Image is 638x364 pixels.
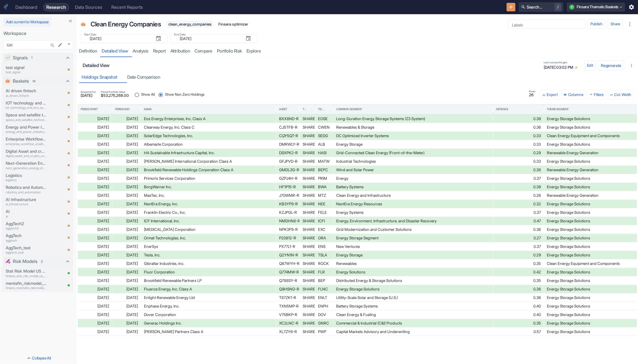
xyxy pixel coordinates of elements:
div: [DATE] [81,225,109,234]
div: Energy, Environment, Infrastructure, and Disaster Recovery [336,217,490,225]
div: CQY5QT-R [279,132,297,140]
div: TSLA [318,251,330,259]
div: [DATE] [115,157,138,166]
div: [DATE] [115,132,138,140]
div: Gibraltar Industries, Inc. [144,260,273,268]
p: Logistics [6,172,47,179]
a: Enterprise Workflow Enablement Platformsenterprise_workflow_enablement_platforms [6,136,47,146]
div: Primoris Services Corporation [144,174,273,183]
p: Space and satellite technology [6,112,47,118]
a: Research [43,3,69,12]
div: GZPJ4H-R [279,174,297,183]
div: KB3YPS-R [279,200,297,208]
div: [DATE] [81,242,109,251]
button: FFinsera Thematic Baskets [567,3,625,12]
div: BXX8ND-R [279,115,297,123]
div: [DATE] [81,260,109,268]
div: Franklin Electric Co., Inc. [144,208,273,217]
div: [DATE] [115,149,138,157]
div: Ticker [318,107,325,111]
p: Energy and Power Industry Services [6,124,47,130]
button: Collapse All [1,354,76,363]
p: robotics_and_automation [6,190,47,195]
button: Search... [49,41,57,49]
div: SHARE [303,234,312,242]
p: aggtech_test [6,250,47,255]
span: Period Portfolio Value [101,91,129,93]
div: [DATE] [81,157,109,166]
a: Data Sources [72,3,106,12]
div: [DATE] [115,140,138,148]
button: Sort [362,106,367,112]
p: Clean Energy Companies [91,19,161,29]
button: Sort [325,106,330,112]
div: Q67WYH-R [279,260,297,268]
div: [DATE] [115,217,138,225]
p: Next-Generation Energy Storage and Electrification Technologies [6,160,47,166]
div: [MEDICAL_DATA] Corporation [144,225,273,234]
a: analysis [130,45,151,57]
div: SHARE [303,166,312,174]
div: SHARE [303,260,312,268]
button: Add current to Workspace [3,18,51,27]
a: detailed view [99,45,130,57]
div: [DATE] [115,191,138,200]
div: SHARE [303,242,312,251]
button: Sort [130,106,135,112]
span: 14 [30,79,37,84]
div: Uzi [3,40,73,49]
div: 0.36 [496,123,541,131]
p: aggtech2 [6,226,47,231]
div: ORA [318,234,330,242]
p: ai_driven_fintech [6,93,47,98]
div: BorgWarner Inc. [144,183,273,191]
p: Stat Risk Model US All v2 [6,268,47,274]
button: edit [56,41,64,49]
div: MATW [318,157,330,166]
div: 0.32 [496,200,541,208]
div: 0.38 [496,166,541,174]
button: Sort [569,106,574,112]
div: SolarEdge Technologies, Inc. [144,132,273,140]
div: Dashboard [15,5,37,10]
div: [DATE] [81,149,109,157]
div: Renewables & Storage [336,123,490,131]
a: test signaltest_signal [6,64,47,75]
div: SHARE [303,132,312,140]
span: Finsera optimizer [216,22,250,26]
p: logistics [6,178,47,183]
p: aggtech [6,238,47,243]
div: [PERSON_NAME] International Corporation Class A [144,157,273,166]
label: End Date [174,32,186,37]
div: SHARE [303,157,312,166]
button: Sort [152,106,157,112]
div: NPK3PS-R [279,225,297,234]
div: NEE [318,200,330,208]
div: 0.47 [496,217,541,225]
div: GMDL3G-R [279,166,297,174]
div: [DATE] [115,166,138,174]
p: Baskets [13,78,29,85]
div: 0.35 [496,260,541,268]
div: SHARE [303,174,312,183]
div: CJ5TFB-R [279,123,297,131]
div: SHARE [303,225,312,234]
div: FELE [318,208,330,217]
p: AI [6,208,47,215]
div: Theme Segment [547,107,569,111]
p: energy_and_power_industry_services_ [6,129,47,134]
div: 0.37 [496,242,541,251]
div: Energy Systems [336,208,490,217]
button: Col. Width [608,90,634,100]
div: [DATE] [81,166,109,174]
div: ALB [318,140,330,148]
div: [DATE] [115,123,138,131]
span: $ 53,275,268.00 [101,94,129,98]
div: Albemarle Corporation [144,140,273,148]
div: NextEra Energy Resources [336,200,490,208]
a: Next-Generation Energy Storage and Electrification Technologiesnext_generation_energy_storage_and... [6,160,47,170]
a: AggTechaggtech [6,233,47,243]
div: SHARE [303,251,312,259]
div: 0.39 [496,183,541,191]
span: clean_energy_companies [166,22,214,26]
